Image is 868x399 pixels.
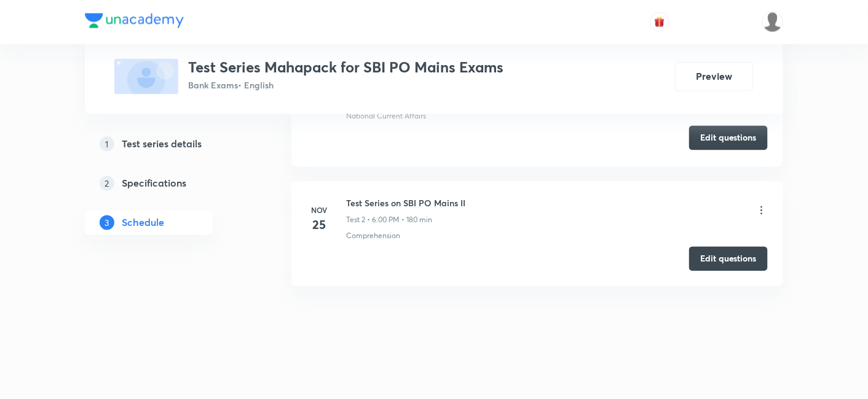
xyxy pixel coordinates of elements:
[100,176,114,191] p: 2
[114,59,178,95] img: fallback-thumbnail.png
[762,12,783,33] img: Drishti Chauhan
[346,231,400,242] p: Comprehension
[100,137,114,152] p: 1
[654,17,665,28] img: avatar
[689,126,768,150] button: Edit questions
[307,216,331,234] h4: 25
[675,62,754,91] button: Preview
[346,197,465,210] h6: Test Series on SBI PO Mains II
[85,14,184,31] a: Company Logo
[85,132,252,157] a: 1Test series details
[85,171,252,196] a: 2Specifications
[346,215,432,226] p: Test 2 • 6:00 PM • 180 min
[188,79,503,92] p: Bank Exams • English
[188,59,503,77] h3: Test Series Mahapack for SBI PO Mains Exams
[85,14,184,28] img: Company Logo
[100,215,114,230] p: 3
[346,111,426,122] p: National Current Affairs
[122,215,164,230] h5: Schedule
[689,247,768,271] button: Edit questions
[122,137,202,152] h5: Test series details
[307,205,331,216] h6: Nov
[650,12,669,32] button: avatar
[122,176,186,191] h5: Specifications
